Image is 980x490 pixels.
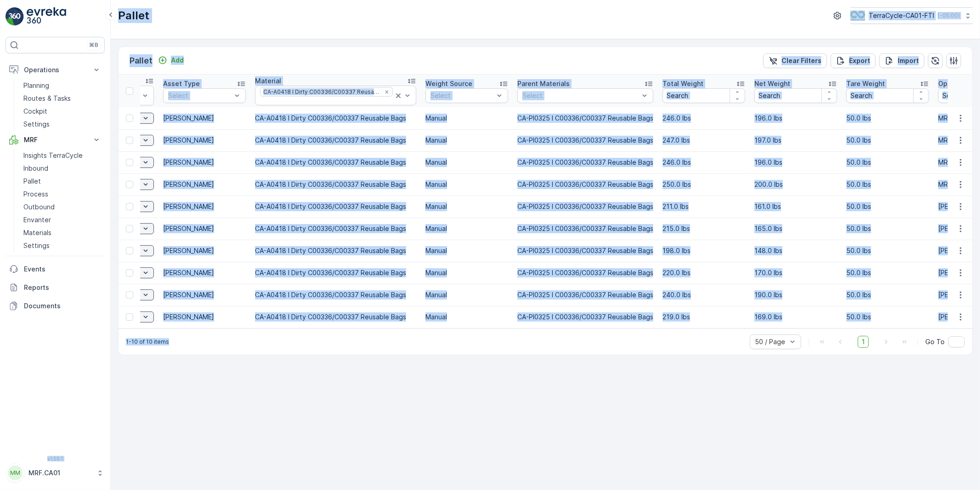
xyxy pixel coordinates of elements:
[754,158,837,167] p: 196.0 lbs
[754,246,837,255] p: 148.0 lbs
[663,290,745,300] p: 240.0 lbs
[754,136,837,145] p: 197.0 lbs
[23,190,48,199] p: Process
[846,158,929,167] p: 50.0 lbs
[255,246,416,255] p: CA-A0418 I Dirty C00336/C00337 Reusable Bags
[23,94,71,103] p: Routes & Tasks
[24,265,101,274] p: Events
[517,224,653,233] p: CA-PI0325 I C00336/C00337 Reusable Bags
[846,136,929,145] p: 50.0 lbs
[255,114,416,123] p: CA-A0418 I Dirty C00336/C00337 Reusable Bags
[6,61,105,79] button: Operations
[663,88,745,103] input: Search
[425,202,508,211] p: Manual
[663,114,745,123] p: 246.0 lbs
[23,177,41,186] p: Pallet
[20,149,105,162] a: Insights TerraCycle
[850,11,865,21] img: TC_BVHiTW6.png
[24,135,86,144] p: MRF
[255,76,281,86] p: Material
[163,224,246,233] p: [PERSON_NAME]
[425,290,508,300] p: Manual
[846,202,929,211] p: 50.0 lbs
[846,114,929,123] p: 50.0 lbs
[163,202,246,211] p: [PERSON_NAME]
[425,312,508,322] p: Manual
[517,202,653,211] p: CA-PI0325 I C00336/C00337 Reusable Bags
[858,336,869,348] span: 1
[23,202,55,212] p: Outbound
[20,162,105,175] a: Inbound
[517,180,653,189] p: CA-PI0325 I C00336/C00337 Reusable Bags
[425,79,472,88] p: Weight Source
[663,180,745,189] p: 250.0 lbs
[163,290,246,300] p: [PERSON_NAME]
[663,158,745,167] p: 246.0 lbs
[163,114,246,123] p: [PERSON_NAME]
[23,228,51,237] p: Materials
[663,224,745,233] p: 215.0 lbs
[663,312,745,322] p: 219.0 lbs
[118,8,149,23] p: Pallet
[23,241,50,250] p: Settings
[522,91,639,100] p: Select
[261,87,381,96] div: CA-A0418 I Dirty C00336/C00337 Reusable Bags
[89,41,98,49] p: ⌘B
[517,246,653,255] p: CA-PI0325 I C00336/C00337 Reusable Bags
[754,88,837,103] input: Search
[20,213,105,226] a: Envanter
[24,283,101,292] p: Reports
[255,290,416,300] p: CA-A0418 I Dirty C00336/C00337 Reusable Bags
[663,246,745,255] p: 198.0 lbs
[28,468,92,478] p: MRF.CA01
[425,158,508,167] p: Manual
[754,114,837,123] p: 196.0 lbs
[846,224,929,233] p: 50.0 lbs
[163,312,246,322] p: [PERSON_NAME]
[126,137,133,144] div: Toggle Row Selected
[517,136,653,145] p: CA-PI0325 I C00336/C00337 Reusable Bags
[255,268,416,277] p: CA-A0418 I Dirty C00336/C00337 Reusable Bags
[20,118,105,131] a: Settings
[517,114,653,123] p: CA-PI0325 I C00336/C00337 Reusable Bags
[163,158,246,167] p: [PERSON_NAME]
[869,11,934,20] p: TerraCycle-CA01-FTI
[20,105,105,118] a: Cockpit
[23,81,49,90] p: Planning
[763,53,827,68] button: Clear Filters
[126,203,133,210] div: Toggle Row Selected
[23,107,47,116] p: Cockpit
[938,12,960,19] p: ( -05:00 )
[425,246,508,255] p: Manual
[6,260,105,278] a: Events
[163,79,200,88] p: Asset Type
[20,79,105,92] a: Planning
[27,7,66,26] img: logo_light-DOdMpM7g.png
[23,215,51,225] p: Envanter
[425,180,508,189] p: Manual
[24,65,86,75] p: Operations
[517,268,653,277] p: CA-PI0325 I C00336/C00337 Reusable Bags
[754,224,837,233] p: 165.0 lbs
[663,136,745,145] p: 247.0 lbs
[163,136,246,145] p: [PERSON_NAME]
[879,53,924,68] button: Import
[20,226,105,239] a: Materials
[24,301,101,311] p: Documents
[846,290,929,300] p: 50.0 lbs
[6,278,105,297] a: Reports
[20,188,105,201] a: Process
[754,312,837,322] p: 169.0 lbs
[846,312,929,322] p: 50.0 lbs
[163,246,246,255] p: [PERSON_NAME]
[938,79,967,88] p: Operator
[425,114,508,123] p: Manual
[382,88,392,96] div: Remove CA-A0418 I Dirty C00336/C00337 Reusable Bags
[163,180,246,189] p: [PERSON_NAME]
[8,466,23,480] div: MM
[255,202,416,211] p: CA-A0418 I Dirty C00336/C00337 Reusable Bags
[171,56,184,65] p: Add
[20,239,105,252] a: Settings
[255,136,416,145] p: CA-A0418 I Dirty C00336/C00337 Reusable Bags
[126,225,133,232] div: Toggle Row Selected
